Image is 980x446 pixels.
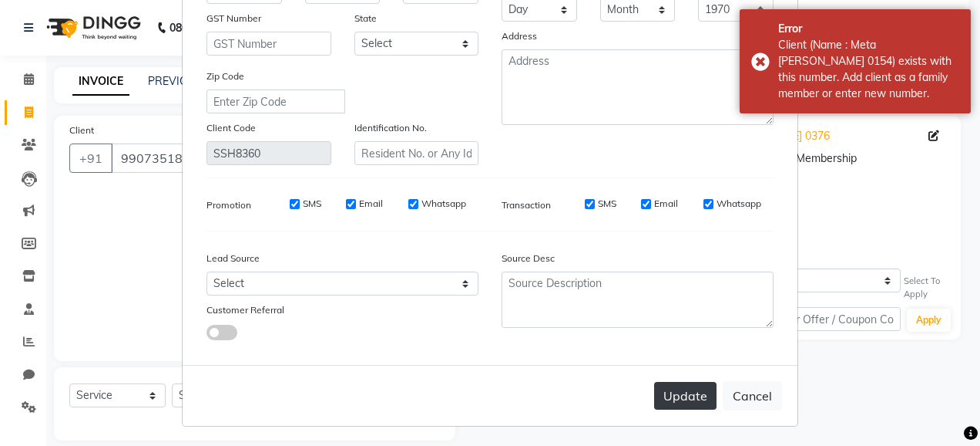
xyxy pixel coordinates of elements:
div: Error [778,21,959,37]
label: Transaction [502,198,551,212]
label: SMS [598,197,616,211]
div: Client (Name : Meta sancheti 0154) exists with this number. Add client as a family member or ente... [778,37,959,102]
label: Identification No. [354,121,427,135]
label: GST Number [206,12,261,25]
label: Source Desc [502,252,555,265]
button: Cancel [723,381,782,411]
input: Enter Zip Code [206,90,345,113]
label: State [354,12,377,25]
label: Promotion [206,198,251,212]
label: SMS [303,197,321,211]
label: Zip Code [206,69,244,83]
label: Lead Source [206,252,260,265]
input: Resident No. or Any Id [354,141,479,165]
input: Client Code [206,141,331,165]
label: Email [359,197,383,211]
label: Whatsapp [421,197,466,211]
label: Whatsapp [717,197,761,211]
input: GST Number [206,32,331,56]
label: Address [502,29,537,43]
label: Client Code [206,121,256,135]
button: Update [654,382,717,410]
label: Customer Referral [206,303,284,317]
label: Email [654,197,678,211]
